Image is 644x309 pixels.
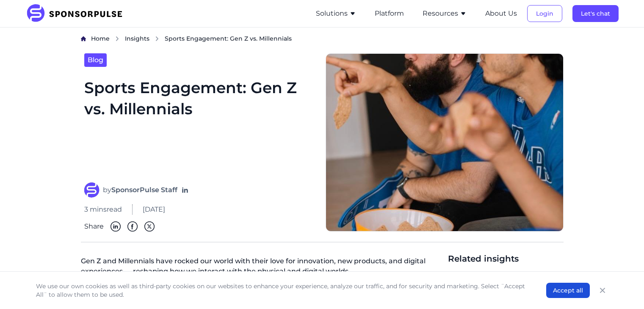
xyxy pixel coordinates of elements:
img: Twitter [144,221,155,232]
img: Home [81,36,86,41]
span: Home [91,35,110,42]
span: [DATE] [143,204,165,215]
p: We use our own cookies as well as third-party cookies on our websites to enhance your experience,... [36,282,529,299]
p: Gen Z and Millennials have rocked our world with their love for innovation, new products, and dig... [81,253,441,283]
img: SponsorPulse Staff [84,182,100,198]
span: Sports Engagement: Gen Z vs. Millennials [165,34,292,43]
button: Accept all [546,283,590,298]
h1: Sports Engagement: Gen Z vs. Millennials [84,77,315,172]
span: by [103,185,177,195]
span: Share [84,221,104,232]
img: Photo courtesy Phillip Goldsberry via Unsplash [326,53,564,232]
a: Follow on LinkedIn [181,186,189,194]
iframe: Chat Widget [602,268,644,309]
img: Facebook [127,221,138,232]
span: Related insights [448,253,564,265]
button: Resources [423,8,467,19]
img: chevron right [115,36,120,41]
a: Platform [375,10,404,17]
a: Blog [84,53,107,67]
span: Insights [125,35,149,42]
img: chevron right [155,36,160,41]
button: Platform [375,8,404,19]
button: Solutions [316,8,356,19]
a: About Us [485,10,517,17]
strong: SponsorPulse Staff [111,186,177,194]
span: 3 mins read [84,204,122,215]
button: Close [597,284,608,296]
a: Let's chat [572,10,619,17]
button: Login [527,5,562,22]
a: Insights [125,34,149,43]
a: Home [91,34,110,43]
button: About Us [485,8,517,19]
img: Linkedin [111,221,121,232]
a: Login [527,10,562,17]
img: SponsorPulse [26,4,129,23]
button: Let's chat [572,5,619,22]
